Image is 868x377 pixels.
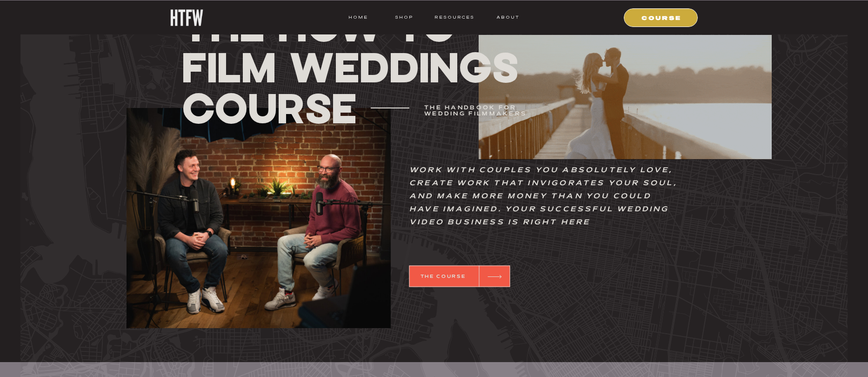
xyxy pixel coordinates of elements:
[348,13,368,21] a: HOME
[386,13,422,21] a: shop
[496,13,520,21] a: ABOUT
[413,275,473,278] a: THE COURSE
[431,13,474,21] a: resources
[424,105,551,117] h3: The handbook for wedding filmmakers
[421,275,466,279] b: THE COURSE
[409,167,678,226] i: Work with couples you absolutely love, create work that invigorates your soul, and make more mone...
[630,13,693,21] a: COURSE
[182,5,525,128] h1: THE How To Film Weddings Course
